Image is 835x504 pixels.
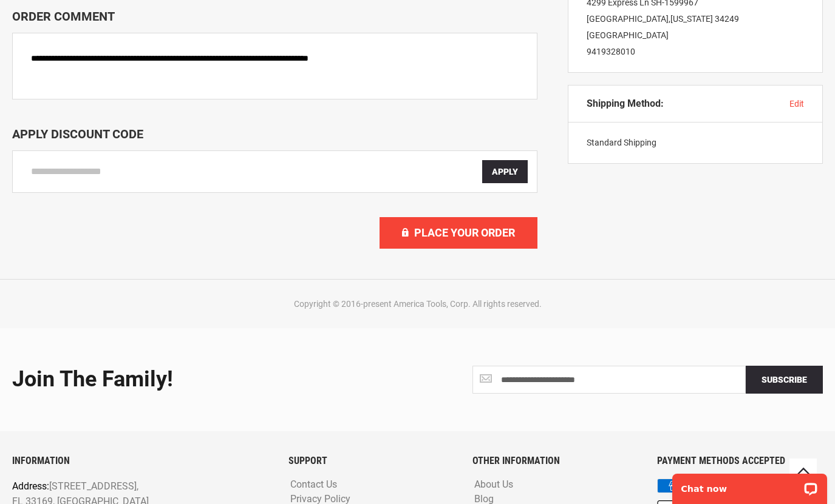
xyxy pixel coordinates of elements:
[12,9,537,24] p: Order Comment
[380,217,537,249] button: Place Your Order
[789,98,804,110] button: edit
[587,98,664,110] span: Shipping Method:
[492,167,518,176] span: Apply
[288,455,454,466] h6: SUPPORT
[12,127,143,141] span: Apply Discount Code
[12,368,409,392] div: Join the Family!
[12,480,49,492] span: Address:
[287,479,340,491] a: Contact Us
[587,138,656,147] span: Standard Shipping
[762,375,807,385] span: Subscribe
[664,466,835,504] iframe: LiveChat chat widget
[482,160,528,183] button: Apply
[12,455,270,466] h6: INFORMATION
[670,14,713,24] span: [US_STATE]
[471,479,516,491] a: About Us
[414,226,515,239] span: Place Your Order
[587,47,635,56] a: 9419328010
[472,455,638,466] h6: OTHER INFORMATION
[746,366,823,394] button: Subscribe
[789,99,804,109] span: edit
[657,455,823,466] h6: PAYMENT METHODS ACCEPTED
[27,298,808,310] div: Copyright © 2016-present America Tools, Corp. All rights reserved.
